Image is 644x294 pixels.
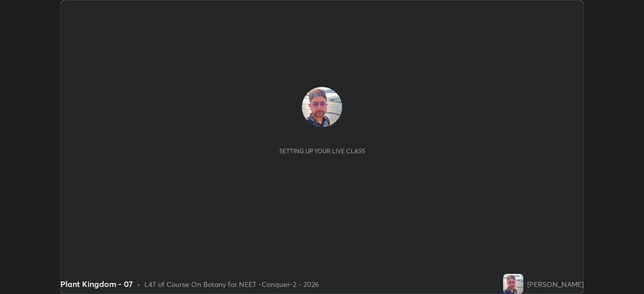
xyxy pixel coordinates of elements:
[503,274,523,294] img: 1b6bfac424484ba893b08b27821c3fa7.jpg
[279,147,365,155] div: Setting up your live class
[302,87,342,127] img: 1b6bfac424484ba893b08b27821c3fa7.jpg
[144,279,319,289] div: L47 of Course On Botany for NEET -Conquer-2 - 2026
[60,278,133,290] div: Plant Kingdom - 07
[137,279,140,289] div: •
[527,279,584,289] div: [PERSON_NAME]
